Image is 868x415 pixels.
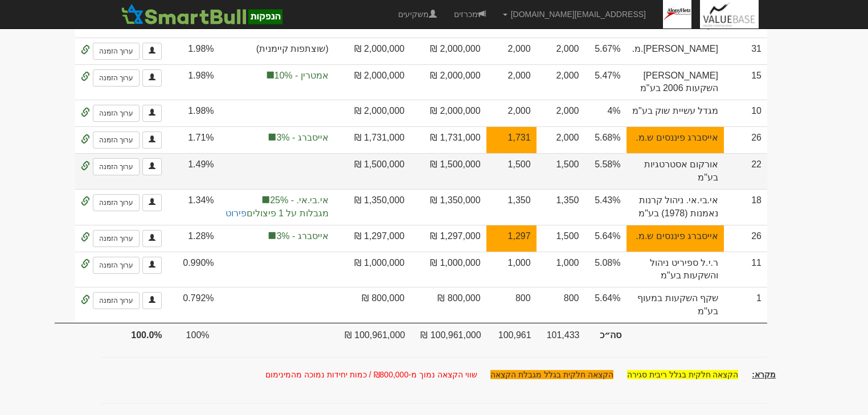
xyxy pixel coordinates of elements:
[334,323,410,346] td: 100,961,000 ₪
[226,69,329,83] span: אמטרין - 10%
[627,126,724,153] td: אייסברג פיננסים ש.מ.
[410,287,486,323] td: 800,000 ₪
[118,3,285,26] img: SmartBull Logo
[410,126,486,153] td: 1,731,000 ₪
[265,370,477,379] span: שווי הקצאה נמוך מ-₪800,000 / כמות יחידות נמוכה מהמינימום
[585,252,627,287] td: 5.08%
[167,126,220,153] td: 1.71%
[537,323,585,346] td: 101,433
[334,287,410,323] td: 800,000 ₪
[410,323,486,346] td: 100,961,000 ₪
[167,189,220,225] td: 1.34%
[486,189,537,225] td: 1,350
[410,64,486,100] td: 2,000,000 ₪
[600,330,621,340] strong: סה״כ
[334,38,410,64] td: 2,000,000 ₪
[220,126,334,153] td: הקצאה בפועל לקבוצה 'אייסברג' 3.00%
[724,64,767,100] td: 15
[93,158,140,175] a: ערוך הזמנה
[585,126,627,153] td: 5.68%
[724,225,767,252] td: 26
[537,64,585,100] td: 2,000
[724,100,767,126] td: 10
[537,126,585,153] td: 2,000
[585,38,627,64] td: 5.67%
[334,189,410,225] td: 1,350,000 ₪
[724,38,767,64] td: 31
[537,287,585,323] td: 800
[486,252,537,287] td: 1,000
[486,287,537,323] td: 800
[220,64,334,100] td: הקצאה בפועל לקבוצה 'אמטרין' 4.66%
[93,69,140,87] a: ערוך הזמנה
[410,153,486,189] td: 1,500,000 ₪
[226,43,329,56] span: (שוצתפות קיימנית)
[131,330,162,340] strong: 100.0%
[585,189,627,225] td: 5.43%
[167,252,220,287] td: 0.990%
[486,323,537,346] td: 100,961
[724,126,767,153] td: 26
[537,100,585,126] td: 2,000
[627,64,724,100] td: [PERSON_NAME] השקעות 2006 בע"מ
[93,194,140,211] a: ערוך הזמנה
[627,100,724,126] td: מגדל עשיית שוק בע"מ
[486,38,537,64] td: 2,000
[724,287,767,323] td: 1
[410,38,486,64] td: 2,000,000 ₪
[537,189,585,225] td: 1,350
[93,230,140,247] a: ערוך הזמנה
[334,126,410,153] td: 1,731,000 ₪
[93,257,140,274] a: ערוך הזמנה
[334,100,410,126] td: 2,000,000 ₪
[490,370,613,379] span: הקצאה חלקית בגלל מגבלת הקצאה
[537,225,585,252] td: 1,500
[226,230,329,243] span: אייסברג - 3%
[226,207,329,220] span: מגבלות על 1 פיצולים
[486,100,537,126] td: 2,000
[486,64,537,100] td: 2,000
[410,100,486,126] td: 2,000,000 ₪
[537,252,585,287] td: 1,000
[334,225,410,252] td: 1,297,000 ₪
[167,64,220,100] td: 1.98%
[167,38,220,64] td: 1.98%
[93,43,140,60] a: ערוך הזמנה
[585,225,627,252] td: 5.64%
[752,370,776,379] u: מקרא:
[334,153,410,189] td: 1,500,000 ₪
[220,225,334,252] td: הקצאה בפועל לקבוצה 'אייסברג' 3.00%
[537,38,585,64] td: 2,000
[410,189,486,225] td: 1,350,000 ₪
[627,38,724,64] td: [PERSON_NAME].מ.
[410,225,486,252] td: 1,297,000 ₪
[334,252,410,287] td: 1,000,000 ₪
[226,194,329,207] span: אי.בי.אי. - 25%
[627,189,724,225] td: אי.בי.אי. ניהול קרנות נאמנות (1978) בע"מ
[167,225,220,252] td: 1.28%
[585,64,627,100] td: 5.47%
[93,105,140,122] a: ערוך הזמנה
[226,208,247,218] a: פירוט
[486,126,537,153] td: אחוז הקצאה להצעה זו 86.6%
[167,323,220,346] td: 100%
[537,153,585,189] td: 1,500
[486,225,537,252] td: אחוז הקצאה להצעה זו 86.5%
[167,100,220,126] td: 1.98%
[627,252,724,287] td: ר.י.ל ספיריט ניהול והשקעות בע"מ
[93,292,140,309] a: ערוך הזמנה
[334,64,410,100] td: 2,000,000 ₪
[585,153,627,189] td: 5.58%
[627,153,724,189] td: אורקום אסטרטגיות בע"מ
[93,132,140,149] a: ערוך הזמנה
[724,189,767,225] td: 18
[585,100,627,126] td: 4%
[627,370,739,379] span: הקצאה חלקית בגלל ריבית סגירה
[627,225,724,252] td: אייסברג פיננסים ש.מ.
[167,153,220,189] td: 1.49%
[724,252,767,287] td: 11
[585,287,627,323] td: 5.64%
[724,153,767,189] td: 22
[220,189,334,225] td: לאכיפת המגבלה יש להתאים את המגבלה ברמת ההזמנה או להמיר את הפיצולים להזמנות. לתשומת ליבך: עדכון המ...
[167,287,220,323] td: 0.792%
